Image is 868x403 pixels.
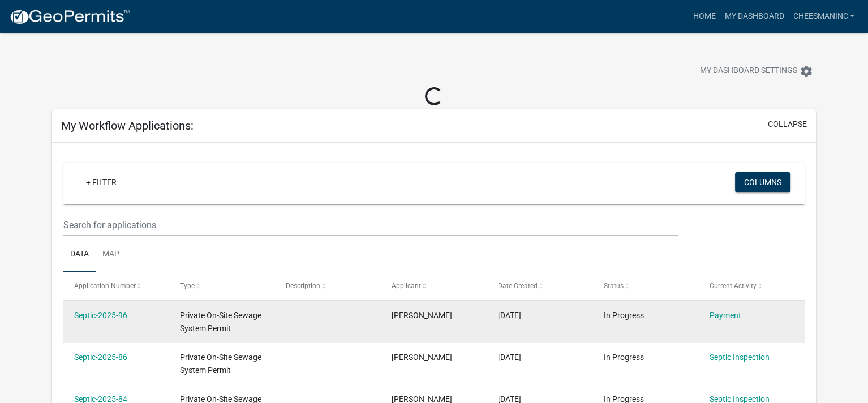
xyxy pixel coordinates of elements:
[96,237,126,273] a: Map
[800,65,813,78] i: settings
[74,353,127,362] a: Septic-2025-86
[604,282,624,290] span: Status
[169,272,275,299] datatable-header-cell: Type
[497,311,521,320] span: 09/05/2025
[497,282,537,290] span: Date Created
[710,282,757,290] span: Current Activity
[61,119,194,132] h5: My Workflow Applications:
[286,282,320,290] span: Description
[392,282,421,290] span: Applicant
[699,272,805,299] datatable-header-cell: Current Activity
[788,6,859,27] a: cheesmaninc
[275,272,381,299] datatable-header-cell: Description
[710,353,770,362] a: Septic Inspection
[592,272,698,299] datatable-header-cell: Status
[63,272,169,299] datatable-header-cell: Application Number
[63,213,678,237] input: Search for applications
[63,237,96,273] a: Data
[735,172,790,192] button: Columns
[720,6,788,27] a: My Dashboard
[180,282,195,290] span: Type
[688,6,720,27] a: Home
[180,353,261,375] span: Private On-Site Sewage System Permit
[392,353,452,362] span: Gary Cheesman
[180,311,261,333] span: Private On-Site Sewage System Permit
[392,311,452,320] span: Gary Cheesman
[381,272,487,299] datatable-header-cell: Applicant
[604,311,644,320] span: In Progress
[768,118,807,130] button: collapse
[77,172,126,192] a: + Filter
[700,65,797,78] span: My Dashboard Settings
[710,311,741,320] a: Payment
[487,272,592,299] datatable-header-cell: Date Created
[74,282,136,290] span: Application Number
[497,353,521,362] span: 08/22/2025
[691,60,822,82] button: My Dashboard Settingssettings
[604,353,644,362] span: In Progress
[74,311,127,320] a: Septic-2025-96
